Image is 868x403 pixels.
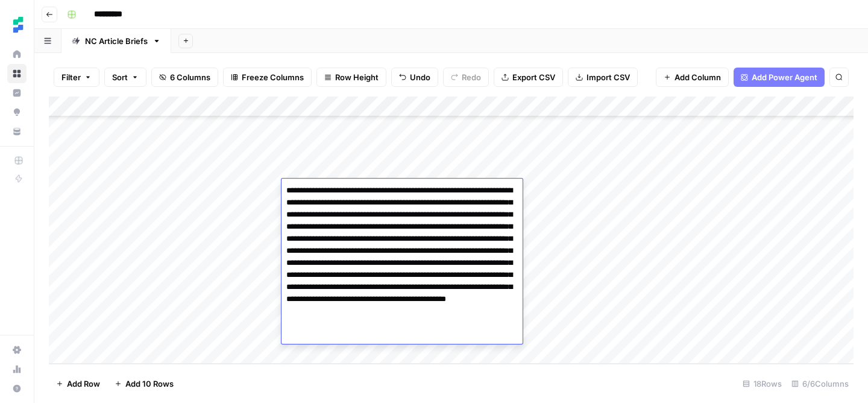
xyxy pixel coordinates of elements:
[675,71,721,83] span: Add Column
[85,35,148,47] div: NC Article Briefs
[7,360,27,379] a: Usage
[107,374,181,393] button: Add 10 Rows
[242,71,304,83] span: Freeze Columns
[7,10,27,40] button: Workspace: Ten Speed
[7,122,27,141] a: Your Data
[443,68,489,87] button: Redo
[734,68,825,87] button: Add Power Agent
[104,68,146,87] button: Sort
[494,68,563,87] button: Export CSV
[7,83,27,103] a: Insights
[335,71,379,83] span: Row Height
[223,68,312,87] button: Freeze Columns
[61,71,81,83] span: Filter
[752,71,817,83] span: Add Power Agent
[67,378,100,390] span: Add Row
[656,68,729,87] button: Add Column
[587,71,630,83] span: Import CSV
[151,68,218,87] button: 6 Columns
[7,379,27,398] button: Help + Support
[7,64,27,83] a: Browse
[7,45,27,64] a: Home
[391,68,438,87] button: Undo
[316,68,386,87] button: Row Height
[170,71,210,83] span: 6 Columns
[512,71,555,83] span: Export CSV
[49,374,107,393] button: Add Row
[410,71,430,83] span: Undo
[568,68,638,87] button: Import CSV
[738,374,787,393] div: 18 Rows
[462,71,481,83] span: Redo
[787,374,854,393] div: 6/6 Columns
[7,14,29,36] img: Ten Speed Logo
[7,340,27,360] a: Settings
[54,68,99,87] button: Filter
[61,29,171,53] a: NC Article Briefs
[112,71,128,83] span: Sort
[7,103,27,122] a: Opportunities
[125,378,174,390] span: Add 10 Rows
